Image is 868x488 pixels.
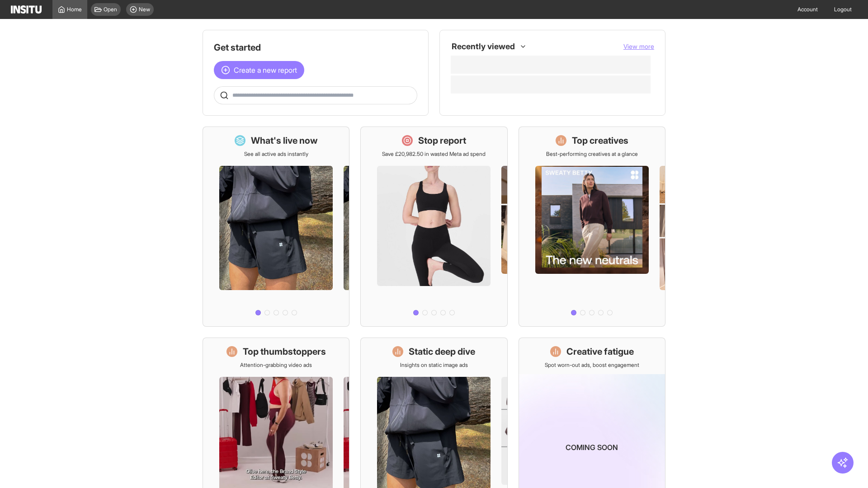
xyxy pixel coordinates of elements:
[623,42,654,50] span: View more
[546,150,638,158] p: Best-performing creatives at a glance
[240,361,312,369] p: Attention-grabbing video ads
[243,345,326,358] h1: Top thumbstoppers
[214,41,417,54] h1: Get started
[139,6,150,13] span: New
[400,361,468,369] p: Insights on static image ads
[11,5,42,14] img: Logo
[104,6,117,13] span: Open
[572,134,628,147] h1: Top creatives
[409,345,475,358] h1: Static deep dive
[244,150,308,158] p: See all active ads instantly
[234,65,297,75] span: Create a new report
[251,134,318,147] h1: What's live now
[214,61,304,79] button: Create a new report
[203,127,349,327] a: What's live nowSee all active ads instantly
[67,6,82,13] span: Home
[623,42,654,51] button: View more
[360,127,507,327] a: Stop reportSave £20,982.50 in wasted Meta ad spend
[382,150,486,158] p: Save £20,982.50 in wasted Meta ad spend
[418,134,466,147] h1: Stop report
[519,127,665,327] a: Top creativesBest-performing creatives at a glance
